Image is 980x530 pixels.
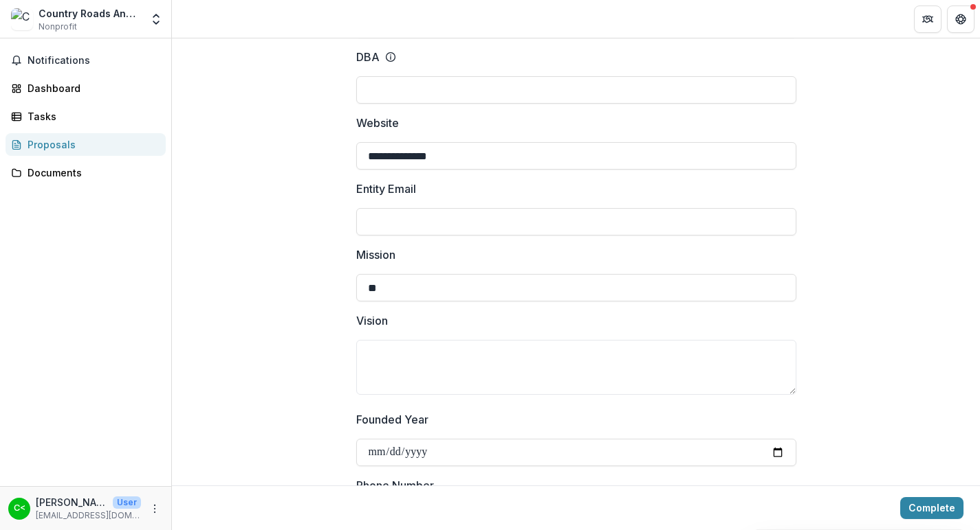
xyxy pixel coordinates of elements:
p: Mission [356,246,395,263]
img: Country Roads Angel Network [11,8,33,30]
div: Claire Chantler <cchantler@forgebz.com> [14,504,25,513]
p: DBA [356,49,380,65]
p: [PERSON_NAME] <[EMAIL_ADDRESS][DOMAIN_NAME]> [36,495,107,509]
div: Documents [28,165,155,180]
button: Complete [900,497,963,519]
div: Country Roads Angel Network [39,6,141,21]
p: Website [356,115,399,131]
button: Notifications [6,49,166,71]
p: User [113,496,141,509]
span: Nonprofit [39,21,77,33]
button: Get Help [947,5,974,33]
button: Open entity switcher [146,5,166,33]
p: Vision [356,312,388,329]
div: Dashboard [28,81,155,95]
p: Founded Year [356,411,428,428]
a: Documents [6,161,166,184]
a: Proposals [6,133,166,156]
span: Notifications [28,55,160,67]
div: Tasks [28,109,155,124]
p: [EMAIL_ADDRESS][DOMAIN_NAME] [36,509,141,522]
button: Partners [914,5,941,33]
a: Dashboard [6,77,166,100]
button: More [146,500,163,517]
div: Proposals [28,137,155,152]
a: Tasks [6,105,166,128]
p: Phone Number [356,477,434,494]
p: Entity Email [356,181,416,197]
